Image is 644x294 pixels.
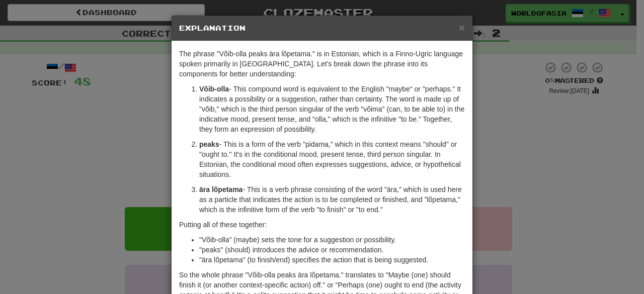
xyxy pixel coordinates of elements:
li: "ära lõpetama" (to finish/end) specifies the action that is being suggested. [199,255,465,265]
span: × [459,22,465,33]
p: Putting all of these together: [179,220,465,230]
p: - This compound word is equivalent to the English "maybe" or "perhaps." It indicates a possibilit... [199,84,465,134]
strong: ära lõpetama [199,185,243,193]
li: "Võib-olla" (maybe) sets the tone for a suggestion or possibility. [199,235,465,245]
strong: Võib-olla [199,85,229,93]
button: Close [459,22,465,33]
strong: peaks [199,140,219,148]
p: The phrase "Võib-olla peaks ära lõpetama." is in Estonian, which is a Finno-Ugric language spoken... [179,49,465,79]
p: - This is a form of the verb "pidama," which in this context means "should" or "ought to." It's i... [199,139,465,179]
li: "peaks" (should) introduces the advice or recommendation. [199,245,465,255]
p: - This is a verb phrase consisting of the word "ära," which is used here as a particle that indic... [199,184,465,215]
h5: Explanation [179,23,465,33]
